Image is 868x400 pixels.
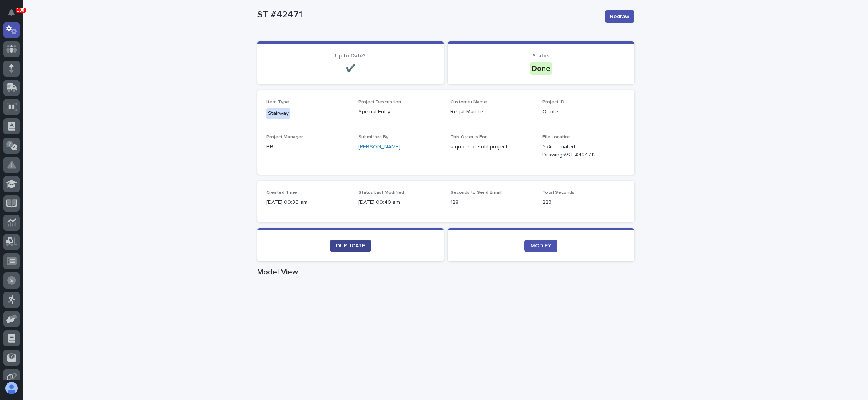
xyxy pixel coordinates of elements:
[450,143,533,151] p: a quote or sold project
[266,64,435,73] p: ✔️
[10,9,20,22] div: Notifications100
[17,7,25,13] p: 100
[266,100,289,104] span: Item Type
[542,143,607,159] : Y:\Automated Drawings\ST #42471\
[336,243,365,249] span: DUPLICATE
[542,135,571,139] span: File Location
[266,190,297,195] span: Created Time
[542,108,625,116] p: Quote
[530,243,551,249] span: MODIFY
[358,198,441,207] p: [DATE] 09:40 am
[358,135,388,139] span: Submitted By
[450,100,487,104] span: Customer Name
[610,13,629,20] span: Redraw
[358,190,404,195] span: Status Last Modified
[450,135,490,139] span: This Order is For...
[335,53,366,59] span: Up to Date?
[257,267,634,277] h1: Model View
[530,62,552,75] div: Done
[532,53,549,59] span: Status
[3,380,20,396] button: users-avatar
[450,198,533,207] p: 128
[266,135,303,139] span: Project Manager
[330,240,371,252] a: DUPLICATE
[450,190,502,195] span: Seconds to Send Email
[450,108,533,116] p: Regal Marine
[542,100,564,104] span: Project ID
[266,198,349,207] p: [DATE] 09:36 am
[358,143,400,151] a: [PERSON_NAME]
[3,5,20,21] button: Notifications
[542,190,574,195] span: Total Seconds
[266,143,349,151] p: BB
[358,108,441,116] p: Special Entry
[605,10,634,23] button: Redraw
[257,9,599,20] p: ST #42471
[524,240,557,252] a: MODIFY
[266,108,290,119] div: Stairway
[358,100,401,104] span: Project Description
[542,198,625,207] p: 223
